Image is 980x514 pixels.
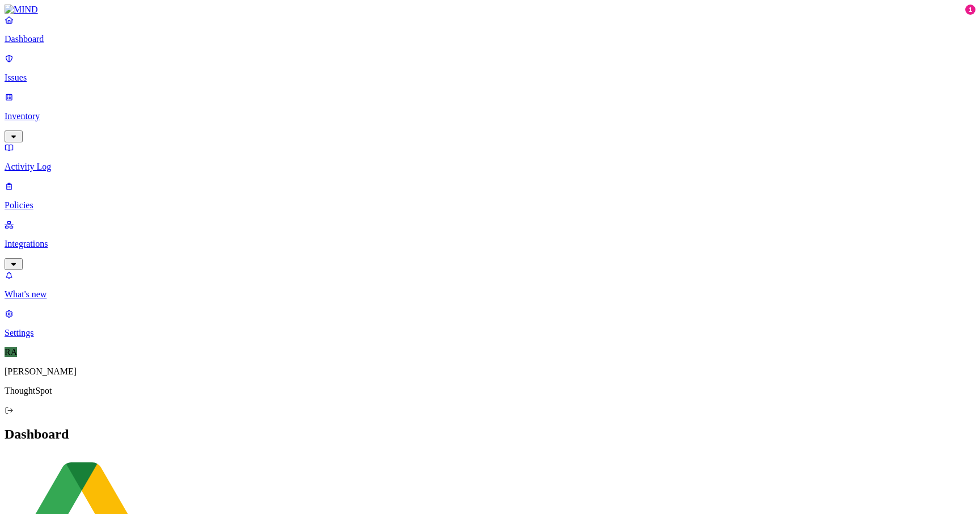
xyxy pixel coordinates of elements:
a: Activity Log [5,142,975,172]
p: Inventory [5,111,975,121]
a: MIND [5,5,975,15]
p: Settings [5,328,975,338]
p: Dashboard [5,34,975,44]
p: Integrations [5,239,975,249]
a: Settings [5,309,975,338]
a: Issues [5,53,975,83]
div: 1 [965,5,975,15]
span: RA [5,347,17,357]
h2: Dashboard [5,427,975,442]
a: What's new [5,270,975,300]
p: What's new [5,289,975,300]
a: Inventory [5,92,975,141]
p: ThoughtSpot [5,386,975,396]
a: Policies [5,181,975,210]
img: MIND [5,5,38,15]
p: Policies [5,200,975,210]
p: Issues [5,73,975,83]
p: [PERSON_NAME] [5,366,975,377]
a: Integrations [5,220,975,268]
a: Dashboard [5,15,975,44]
p: Activity Log [5,162,975,172]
